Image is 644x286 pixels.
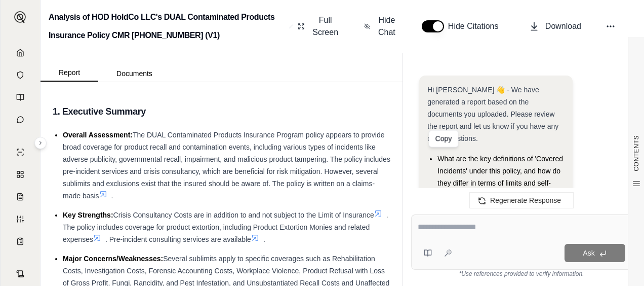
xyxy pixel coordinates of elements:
button: Hide Chat [360,10,401,43]
a: Prompt Library [7,87,34,108]
a: Custom Report [7,209,34,229]
span: . The policy includes coverage for product extortion, including Product Extortion Monies and rela... [63,211,388,243]
a: Policy Comparisons [7,164,34,185]
span: . [111,192,113,200]
button: Full Screen [294,10,344,43]
a: Coverage Table [7,231,34,252]
span: . Pre-incident consulting services are available [105,235,251,243]
button: Documents [98,65,171,82]
button: Expand sidebar [34,137,47,149]
span: The DUAL Contaminated Products Insurance Program policy appears to provide broad coverage for pro... [63,131,390,200]
span: . [263,235,265,243]
span: Hide Chat [376,14,397,39]
span: Hi [PERSON_NAME] 👋 - We have generated a report based on the documents you uploaded. Please revie... [427,86,558,142]
button: Regenerate Response [469,192,574,208]
a: Claim Coverage [7,187,34,207]
img: Expand sidebar [14,11,26,23]
button: Report [41,64,98,82]
a: Documents Vault [7,65,34,85]
h3: 1. Executive Summary [53,102,390,121]
span: CONTENTS [632,135,640,171]
button: Ask [565,244,625,262]
a: Contract Analysis [7,264,34,284]
span: Full Screen [311,14,340,39]
div: *Use references provided to verify information. [411,270,632,278]
span: What are the key definitions of 'Covered Incidents' under this policy, and how do they differ in ... [437,155,563,199]
a: Home [7,43,34,63]
span: Crisis Consultancy Costs are in addition to and not subject to the Limit of Insurance [113,211,374,219]
button: Download [525,16,585,37]
button: Expand sidebar [10,7,30,27]
span: Download [545,20,581,32]
a: Chat [7,110,34,130]
span: Key Strengths: [63,211,113,219]
span: Regenerate Response [490,196,561,204]
span: Ask [583,249,594,257]
a: Single Policy [7,142,34,162]
span: Major Concerns/Weaknesses: [63,255,163,263]
span: Overall Assessment: [63,131,133,139]
h2: Analysis of HOD HoldCo LLC's DUAL Contaminated Products Insurance Policy CMR [PHONE_NUMBER] (V1) [49,8,285,45]
span: Hide Citations [448,20,505,32]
